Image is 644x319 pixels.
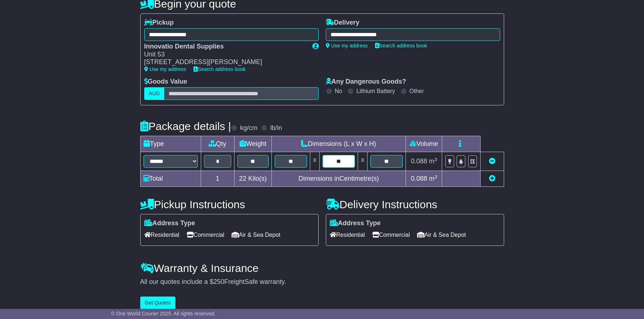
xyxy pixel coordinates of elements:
[271,136,406,152] td: Dimensions (L x W x H)
[356,88,395,95] label: Lithium Battery
[326,198,504,210] h4: Delivery Instructions
[144,43,305,51] div: Innovatio Dental Supplies
[140,262,504,274] h4: Warranty & Insurance
[489,158,495,165] a: Remove this item
[240,124,257,132] label: kg/cm
[435,174,437,180] sup: 3
[372,229,410,240] span: Commercial
[140,120,231,132] h4: Package details |
[144,66,186,72] a: Use my address
[429,158,437,165] span: m
[140,136,201,152] td: Type
[232,229,281,240] span: Air & Sea Depot
[144,51,305,59] div: Unit 53
[144,19,174,27] label: Pickup
[144,78,187,86] label: Goods Value
[187,229,224,240] span: Commercial
[140,297,176,309] button: Get Quotes
[489,175,495,182] a: Add new item
[330,229,365,240] span: Residential
[234,171,272,187] td: Kilo(s)
[144,229,179,240] span: Residential
[194,66,246,72] a: Search address book
[326,19,360,27] label: Delivery
[326,78,406,86] label: Any Dangerous Goods?
[144,219,195,227] label: Address Type
[140,171,201,187] td: Total
[144,58,305,66] div: [STREET_ADDRESS][PERSON_NAME]
[213,278,224,285] span: 250
[411,158,427,165] span: 0.088
[429,175,437,182] span: m
[140,198,319,210] h4: Pickup Instructions
[310,152,319,171] td: x
[234,136,272,152] td: Weight
[435,157,437,162] sup: 3
[201,171,234,187] td: 1
[406,136,442,152] td: Volume
[144,87,165,100] label: AUD
[201,136,234,152] td: Qty
[270,124,282,132] label: lb/in
[140,278,504,286] div: All our quotes include a $ FreightSafe warranty.
[111,311,216,316] span: © One World Courier 2025. All rights reserved.
[239,175,246,182] span: 22
[411,175,427,182] span: 0.088
[375,43,427,49] a: Search address book
[271,171,406,187] td: Dimensions in Centimetre(s)
[417,229,466,240] span: Air & Sea Depot
[330,219,381,227] label: Address Type
[358,152,367,171] td: x
[335,88,342,95] label: No
[326,43,368,49] a: Use my address
[410,88,424,95] label: Other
